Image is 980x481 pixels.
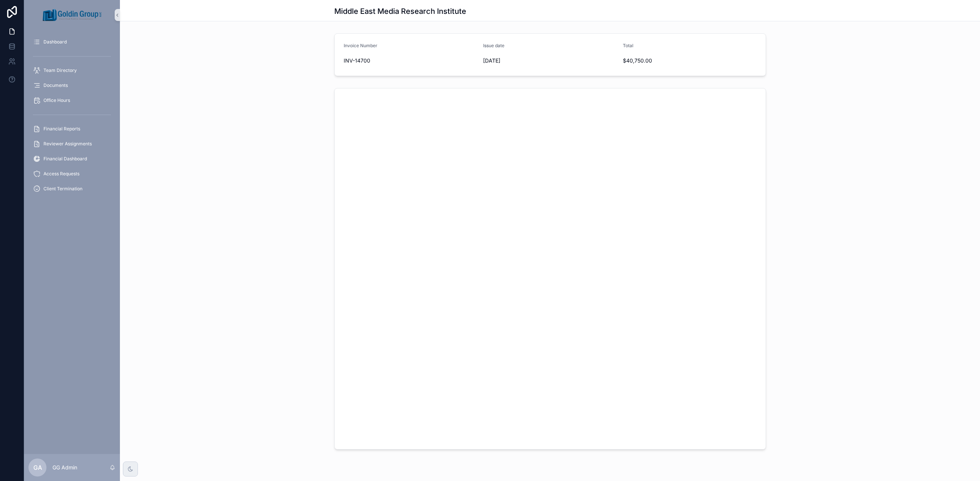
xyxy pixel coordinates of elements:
img: App logo [43,9,101,21]
a: Financial Dashboard [28,152,115,166]
span: Financial Dashboard [43,156,87,162]
span: Team Directory [43,67,77,73]
span: Office Hours [43,97,70,103]
span: $40,750.00 [623,57,757,64]
p: GG Admin [52,464,77,471]
a: Access Requests [28,167,115,181]
span: Reviewer Assignments [43,141,92,147]
span: Financial Reports [43,126,80,132]
a: Reviewer Assignments [28,137,115,151]
a: Team Directory [28,64,115,77]
span: Documents [43,82,68,88]
span: [DATE] [483,57,617,64]
span: Client Termination [43,186,82,192]
a: Client Termination [28,182,115,196]
span: Invoice Number [344,43,377,48]
a: Documents [28,79,115,92]
span: Access Requests [43,171,79,177]
h1: Middle East Media Research Institute [334,6,466,16]
span: Total [623,43,633,48]
span: Dashboard [43,39,67,45]
a: Dashboard [28,35,115,49]
a: Financial Reports [28,122,115,136]
a: Office Hours [28,94,115,107]
span: Issue date [483,43,504,48]
span: GA [33,463,42,472]
div: scrollable content [24,30,120,205]
span: INV-14700 [344,57,477,64]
